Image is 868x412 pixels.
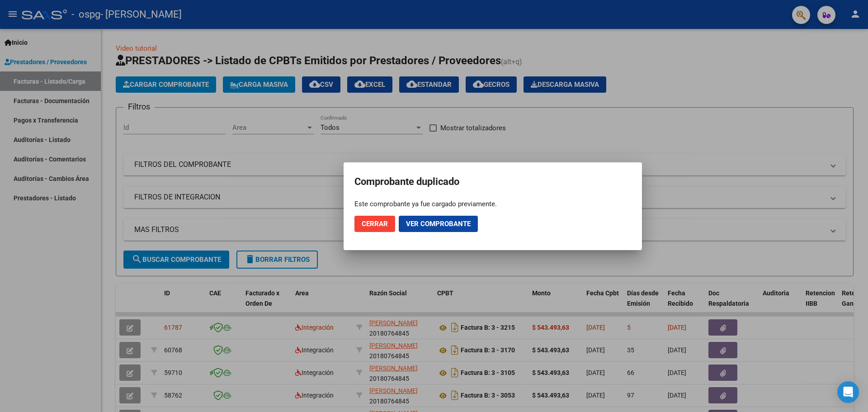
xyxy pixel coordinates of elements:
[406,220,471,228] span: Ver comprobante
[399,216,478,232] button: Ver comprobante
[837,381,859,403] div: Open Intercom Messenger
[354,216,395,232] button: Cerrar
[354,173,631,190] h2: Comprobante duplicado
[354,199,631,208] div: Este comprobante ya fue cargado previamente.
[362,220,388,228] span: Cerrar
